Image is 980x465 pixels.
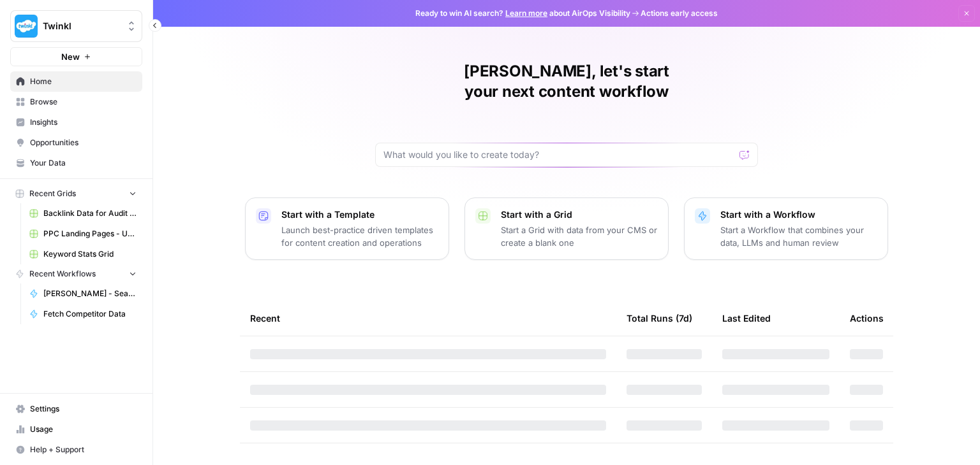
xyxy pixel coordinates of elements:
[684,197,888,260] button: Start with a WorkflowStart a Workflow that combines your data, LLMs and human review
[641,8,718,19] span: Actions early access
[30,403,137,415] span: Settings
[505,8,547,18] a: Learn more
[375,61,758,102] h1: [PERSON_NAME], let's start your next content workflow
[501,224,658,249] p: Start a Grid with data from your CMS or create a blank one
[24,304,142,324] a: Fetch Competitor Data
[10,71,142,92] a: Home
[720,224,877,249] p: Start a Workflow that combines your data, LLMs and human review
[245,197,449,260] button: Start with a TemplateLaunch best-practice driven templates for content creation and operations
[30,76,137,87] span: Home
[24,244,142,264] a: Keyword Stats Grid
[30,157,137,169] span: Your Data
[281,224,438,249] p: Launch best-practice driven templates for content creation and operations
[43,228,137,240] span: PPC Landing Pages - US 10 09 25
[30,117,137,128] span: Insights
[24,203,142,224] a: Backlink Data for Audit Grid
[43,248,137,260] span: Keyword Stats Grid
[10,419,142,440] a: Usage
[464,197,669,260] button: Start with a GridStart a Grid with data from your CMS or create a blank one
[250,301,606,336] div: Recent
[10,132,142,153] a: Opportunities
[43,20,120,32] span: Twinkl
[43,208,137,219] span: Backlink Data for Audit Grid
[10,92,142,112] a: Browse
[10,112,142,132] a: Insights
[24,224,142,244] a: PPC Landing Pages - US 10 09 25
[10,47,142,66] button: New
[29,188,76,199] span: Recent Grids
[30,137,137,148] span: Opportunities
[850,301,884,336] div: Actions
[43,288,137,299] span: [PERSON_NAME] - Search and list top 3
[722,301,771,336] div: Last Edited
[43,308,137,320] span: Fetch Competitor Data
[10,264,142,283] button: Recent Workflows
[10,440,142,460] button: Help + Support
[720,208,877,221] p: Start with a Workflow
[30,444,137,455] span: Help + Support
[30,96,137,108] span: Browse
[10,184,142,203] button: Recent Grids
[501,208,658,221] p: Start with a Grid
[24,283,142,304] a: [PERSON_NAME] - Search and list top 3
[10,153,142,173] a: Your Data
[415,8,630,19] span: Ready to win AI search? about AirOps Visibility
[61,50,80,63] span: New
[281,208,438,221] p: Start with a Template
[15,15,38,38] img: Twinkl Logo
[10,399,142,419] a: Settings
[29,268,96,280] span: Recent Workflows
[627,301,692,336] div: Total Runs (7d)
[383,148,734,161] input: What would you like to create today?
[30,424,137,435] span: Usage
[10,10,142,42] button: Workspace: Twinkl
